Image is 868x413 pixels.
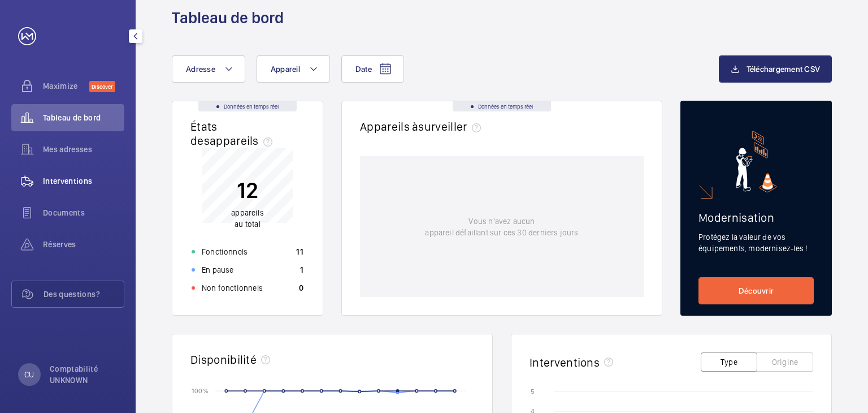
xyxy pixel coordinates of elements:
span: appareils [231,208,264,217]
span: Tableau de bord [43,112,124,123]
div: Données en temps réel [198,101,297,111]
span: Téléchargement CSV [747,64,821,74]
span: surveiller [418,119,485,134]
p: Protégez la valeur de vos équipements, modernisez-les ! [698,231,814,254]
p: Comptabilité UNKNOWN [50,363,118,386]
button: Téléchargement CSV [719,55,832,83]
span: Discover [89,81,115,92]
h2: Appareils à [360,119,485,134]
span: Interventions [43,175,124,187]
span: Adresse [186,64,215,74]
span: Des questions? [44,289,124,300]
button: Type [701,352,757,372]
p: Fonctionnels [202,246,248,257]
h1: Tableau de bord [172,7,284,28]
button: Date [341,55,404,83]
button: Appareil [257,55,330,83]
h2: Interventions [530,355,600,369]
text: 5 [531,388,535,395]
a: Découvrir [698,277,814,304]
p: CU [24,369,34,380]
p: Vous n'avez aucun appareil défaillant sur ces 30 derniers jours [425,216,578,238]
h2: Modernisation [698,210,814,225]
p: 1 [300,264,303,276]
text: 100 % [192,386,209,394]
button: Origine [757,352,813,372]
img: marketing-card.svg [736,131,777,192]
span: Maximize [43,80,89,92]
span: Documents [43,207,124,218]
p: Non fonctionnels [202,282,263,294]
span: Appareil [271,64,300,74]
p: 11 [296,246,303,257]
button: Adresse [172,55,245,83]
p: 0 [299,282,303,294]
p: 12 [231,176,264,204]
p: au total [231,207,264,230]
span: Date [355,64,372,74]
p: En pause [202,264,233,276]
span: appareils [210,134,277,148]
span: Réserves [43,239,124,250]
h2: Disponibilité [190,352,257,367]
span: Mes adresses [43,144,124,155]
div: Données en temps réel [453,101,551,111]
h2: États des [190,119,277,148]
